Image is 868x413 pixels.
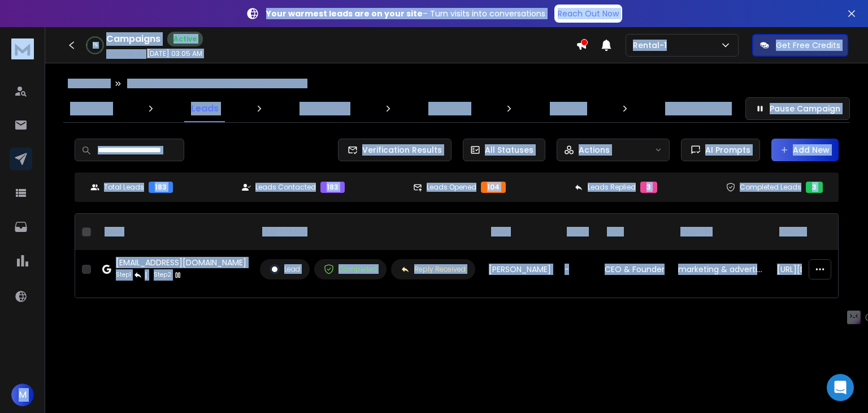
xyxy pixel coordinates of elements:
td: CEO & Founder [598,250,671,289]
p: Prompt ID: cold-ai-reply-b5 (cold outreach) (11/08) [127,79,306,88]
p: Subsequences [665,102,730,115]
th: LinkedIn [770,214,867,250]
a: Sequences [293,95,355,122]
p: All Statuses [485,144,533,156]
p: Step 2 [154,269,171,281]
p: Options [550,102,585,115]
th: NAME [482,214,558,250]
span: AI Prompts [701,144,750,156]
p: | [145,269,147,281]
div: Reply Received [401,265,466,274]
a: Reach Out Now [554,5,622,23]
div: 3 [806,182,823,193]
button: Campaign [68,79,109,88]
p: Leads Replied [588,183,636,192]
p: Step 1 [116,269,131,281]
div: 183 [149,182,173,193]
p: Total Leads [104,183,144,192]
p: Leads [191,102,219,115]
p: Leads Opened [427,183,476,192]
p: Leads Contacted [255,183,316,192]
div: Completed [324,264,377,274]
p: Rental-1 [633,40,671,51]
a: Options [543,95,592,122]
td: marketing & advertising [671,250,770,289]
div: 183 [320,182,345,193]
h1: Campaigns [106,32,160,46]
th: LEAD STATUS [253,214,482,250]
th: industry [671,214,770,250]
p: Schedule [428,102,469,115]
span: Verification Results [358,144,442,156]
div: Active [167,32,203,46]
button: Verification Results [338,139,452,161]
a: Schedule [422,95,476,122]
strong: Your warmest leads are on your site [266,8,423,19]
p: Analytics [70,102,111,115]
td: [URL][DOMAIN_NAME] [770,250,867,289]
button: Pause Campaign [745,97,850,120]
div: 3 [640,182,657,193]
p: Actions [579,144,610,156]
p: Reach Out Now [558,8,619,19]
a: Analytics [63,95,118,122]
div: 104 [481,182,506,193]
p: Get Free Credits [776,40,840,51]
td: - [558,250,598,289]
button: AI Prompts [681,139,760,161]
th: Phone [558,214,598,250]
td: [PERSON_NAME] [482,250,558,289]
button: M [11,384,34,406]
a: Subsequences [658,95,736,122]
div: [EMAIL_ADDRESS][DOMAIN_NAME] [116,257,246,268]
p: [DATE] 03:05 AM [147,49,202,58]
a: Leads [184,95,225,122]
button: Add New [771,139,839,161]
div: Lead [270,264,300,274]
div: Open Intercom Messenger [827,374,854,401]
p: Sequences [300,102,348,115]
p: Completed Leads [740,183,801,192]
img: logo [11,38,34,59]
button: Get Free Credits [752,34,848,57]
p: – Turn visits into conversations [266,8,545,19]
p: Created At: [106,50,145,59]
th: EMAIL [96,214,253,250]
th: title [598,214,671,250]
p: 1 % [93,42,98,49]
